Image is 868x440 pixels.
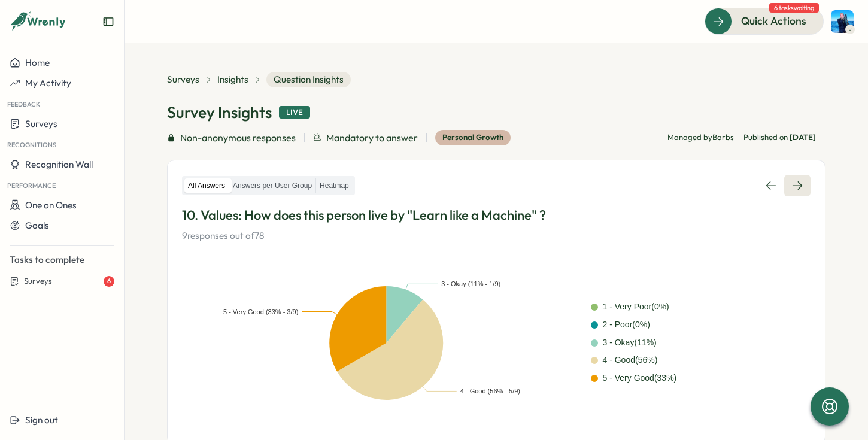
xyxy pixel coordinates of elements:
div: 3 - Okay ( 11 %) [603,336,657,350]
span: My Activity [25,77,71,89]
div: 2 - Poor ( 0 %) [603,318,650,332]
p: 9 responses out of 78 [182,229,811,242]
div: 1 - Very Poor ( 0 %) [603,301,669,314]
span: 6 tasks waiting [769,3,819,13]
span: Non-anonymous responses [180,131,296,145]
div: 4 - Good ( 56 %) [603,354,658,367]
h1: Survey Insights [167,102,272,123]
span: Sign out [25,414,58,426]
button: Expand sidebar [102,16,114,28]
span: Home [25,57,50,68]
text: 4 - Good (56% - 5/9) [460,387,520,395]
span: One on Ones [25,199,77,211]
span: Mandatory to answer [326,131,418,145]
div: Live [279,106,310,119]
div: Personal Growth [435,130,511,145]
a: Surveys [167,73,199,86]
span: Recognition Wall [25,159,93,170]
span: Surveys [25,118,57,129]
label: All Answers [184,178,229,193]
span: Published on [743,132,816,143]
span: Surveys [24,276,52,287]
text: 3 - Okay (11% - 1/9) [441,280,500,287]
div: 6 [104,276,114,287]
p: 10. Values: How does this person live by "Learn like a Machine" ? [182,206,811,224]
label: Heatmap [316,178,353,193]
span: Question Insights [266,72,351,87]
span: Quick Actions [741,13,806,29]
div: 5 - Very Good ( 33 %) [603,372,677,385]
text: 5 - Very Good (33% - 3/9) [223,308,298,315]
img: Henry Innis [831,10,854,33]
span: Goals [25,220,49,231]
a: Insights [217,73,248,86]
p: Managed by [667,132,734,143]
button: Quick Actions [705,8,824,34]
p: Tasks to complete [10,253,114,266]
span: Barbs [712,132,734,142]
span: [DATE] [790,132,816,142]
label: Answers per User Group [229,178,315,193]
